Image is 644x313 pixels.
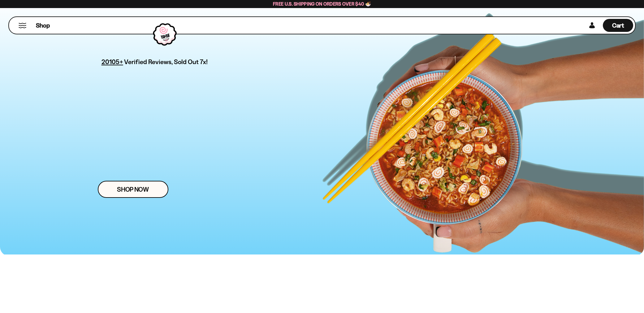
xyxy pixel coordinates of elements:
span: Cart [612,22,624,29]
span: Shop Now [117,186,149,193]
a: Cart [603,17,633,34]
span: Free U.S. Shipping on Orders over $40 🍜 [273,1,371,7]
a: Shop Now [98,181,168,198]
span: Verified Reviews, Sold Out 7x! [124,58,208,66]
a: Shop [36,19,50,32]
button: Mobile Menu Trigger [18,23,27,28]
span: Shop [36,21,50,30]
span: 20105+ [102,57,123,67]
